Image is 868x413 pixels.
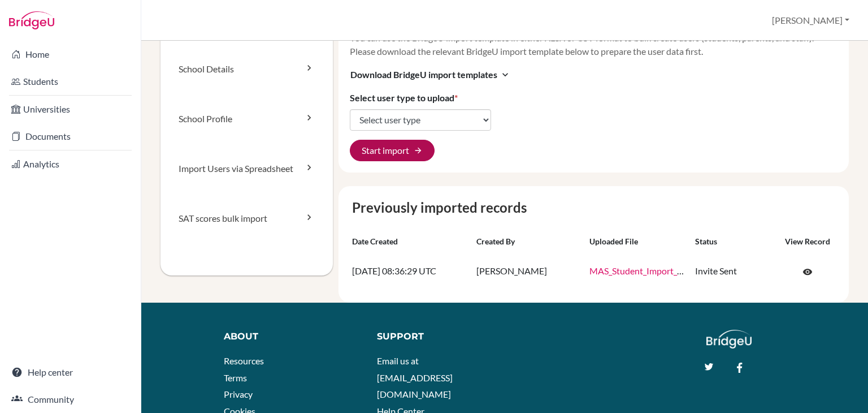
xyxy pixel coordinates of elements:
a: MAS_Student_Import_Class_of_2028.xlsx [589,265,750,276]
div: Support [377,330,494,343]
span: Download BridgeU import templates [350,68,497,81]
td: [DATE] 08:36:29 UTC [348,252,472,291]
th: Date created [348,231,472,252]
a: SAT scores bulk import [160,193,333,243]
a: Students [2,70,138,93]
a: Click to open the record on its current state [791,261,824,282]
button: [PERSON_NAME] [767,10,854,31]
button: Start import [350,140,435,161]
p: You can use the BridgeU import template in either XLSX or CSV format to bulk create users (studen... [350,31,838,58]
label: Select user type to upload [350,91,458,105]
a: School Profile [160,94,333,144]
th: View record [775,231,840,252]
a: Email us at [EMAIL_ADDRESS][DOMAIN_NAME] [377,355,453,399]
th: Uploaded file [585,231,691,252]
span: arrow_forward [414,146,423,155]
div: About [224,330,351,343]
a: Analytics [2,153,138,175]
th: Status [691,231,775,252]
img: logo_white@2x-f4f0deed5e89b7ecb1c2cc34c3e3d731f90f0f143d5ea2071677605dd97b5244.png [706,330,752,349]
a: Import Users via Spreadsheet [160,144,333,193]
button: Download BridgeU import templatesexpand_more [350,67,511,82]
a: Documents [2,125,138,148]
caption: Previously imported records [348,197,840,218]
a: Terms [224,372,247,383]
a: Resources [224,355,264,366]
a: Home [2,43,138,66]
i: expand_more [500,69,511,80]
td: Invite Sent [691,252,775,291]
a: School Details [160,44,333,94]
img: Bridge-U [9,11,54,29]
a: Help center [2,361,138,384]
th: Created by [472,231,585,252]
td: [PERSON_NAME] [472,252,585,291]
a: Privacy [224,389,253,399]
span: visibility [802,267,813,277]
a: Universities [2,98,138,121]
a: Community [2,388,138,411]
